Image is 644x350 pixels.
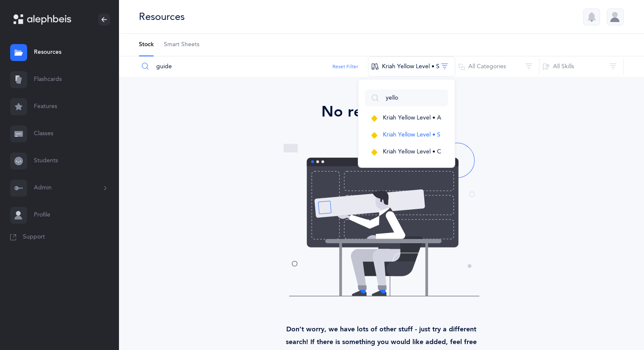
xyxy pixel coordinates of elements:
[281,140,482,299] img: no-resources-found.svg
[332,63,358,70] button: Reset Filter
[23,233,45,242] span: Support
[365,144,448,161] button: Kriah Yellow Level • C
[383,131,440,138] span: Kriah Yellow Level • S
[602,308,634,340] iframe: Drift Widget Chat Controller
[368,56,455,77] button: Kriah Yellow Level • S
[383,114,441,121] span: Kriah Yellow Level • A
[365,127,448,144] button: Kriah Yellow Level • S
[365,110,448,127] button: Kriah Yellow Level • A
[365,89,448,106] input: Search
[539,56,624,77] button: All Skills
[139,10,185,24] div: Resources
[383,148,441,155] span: Kriah Yellow Level • C
[455,56,539,77] button: All Categories
[138,56,368,77] input: Search Resources
[142,100,620,123] div: No results found
[164,41,199,49] span: Smart Sheets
